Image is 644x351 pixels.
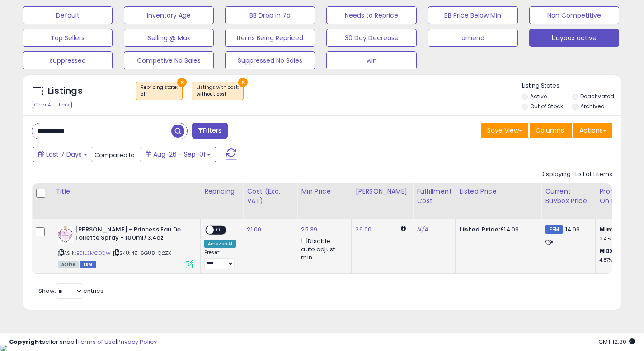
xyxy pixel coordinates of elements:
label: Active [530,92,547,100]
div: Displaying 1 to 1 of 1 items [541,170,612,179]
a: B01L3MCDQW [76,249,111,257]
p: Listing States: [522,82,621,90]
div: Cost (Exc. VAT) [247,187,293,206]
div: Amazon AI [204,240,236,248]
button: BB Price Below Min [428,6,518,24]
div: Clear All Filters [32,101,72,109]
div: off [141,91,178,97]
button: Items Being Repriced [225,29,315,47]
div: seller snap | | [9,338,157,346]
label: Deactivated [580,92,614,100]
button: Save View [481,123,528,138]
button: Last 7 Days [33,147,93,162]
b: Listed Price: [459,225,500,234]
b: [PERSON_NAME] - Princess Eau De Toilette Spray - 100ml/3.4oz [75,226,185,245]
strong: Copyright [9,337,42,346]
b: Min: [599,225,613,234]
button: 30 Day Decrease [326,29,416,47]
span: Repricing state : [141,84,178,97]
button: Inventory Age [124,6,214,24]
span: Aug-26 - Sep-01 [153,150,205,159]
span: Show: entries [38,286,103,295]
div: Disable auto adjust min [301,236,344,262]
button: Needs to Reprice [326,6,416,24]
button: buybox active [529,29,619,47]
div: Repricing [204,187,239,196]
div: Listed Price [459,187,537,196]
a: Terms of Use [77,337,116,346]
button: suppressed [23,51,113,69]
button: Default [23,6,113,24]
a: 25.39 [301,225,317,234]
span: Compared to: [94,151,136,159]
button: Competive No Sales [124,51,214,69]
button: Selling @ Max [124,29,214,47]
label: Archived [580,102,605,110]
span: | SKU: 4Z-6GU8-Q2ZX [112,249,171,257]
span: All listings currently available for purchase on Amazon [58,261,79,268]
button: Non Competitive [529,6,619,24]
a: N/A [417,225,428,234]
div: [PERSON_NAME] [355,187,409,196]
a: 21.00 [247,225,261,234]
button: Actions [573,123,612,138]
button: Top Sellers [23,29,113,47]
b: Max: [599,246,615,255]
div: ASIN: [58,226,193,268]
label: Out of Stock [530,102,563,110]
i: Calculated using Dynamic Max Price. [401,226,406,231]
button: × [238,78,248,87]
button: Filters [192,123,227,139]
a: 26.00 [355,225,371,234]
button: win [326,51,416,69]
button: Suppressed No Sales [225,51,315,69]
span: Columns [536,126,564,135]
span: FBM [80,261,96,268]
div: £14.09 [459,226,534,234]
button: Columns [530,123,572,138]
div: without cost [197,91,239,97]
img: 41guP9D6vVL._SL40_.jpg [58,226,73,244]
span: Listings with cost : [197,84,239,97]
span: 14.09 [565,225,580,234]
button: × [177,78,187,87]
span: OFF [214,226,228,234]
small: FBM [545,225,563,234]
div: Preset: [204,249,236,270]
div: Min Price [301,187,348,196]
div: Fulfillment Cost [417,187,451,206]
a: Privacy Policy [117,337,157,346]
span: 2025-09-9 12:30 GMT [598,337,635,346]
span: Last 7 Days [46,150,82,159]
div: Title [56,187,197,196]
div: Current Buybox Price [545,187,592,206]
button: BB Drop in 7d [225,6,315,24]
h5: Listings [48,85,83,97]
button: Aug-26 - Sep-01 [140,147,216,162]
button: amend [428,29,518,47]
